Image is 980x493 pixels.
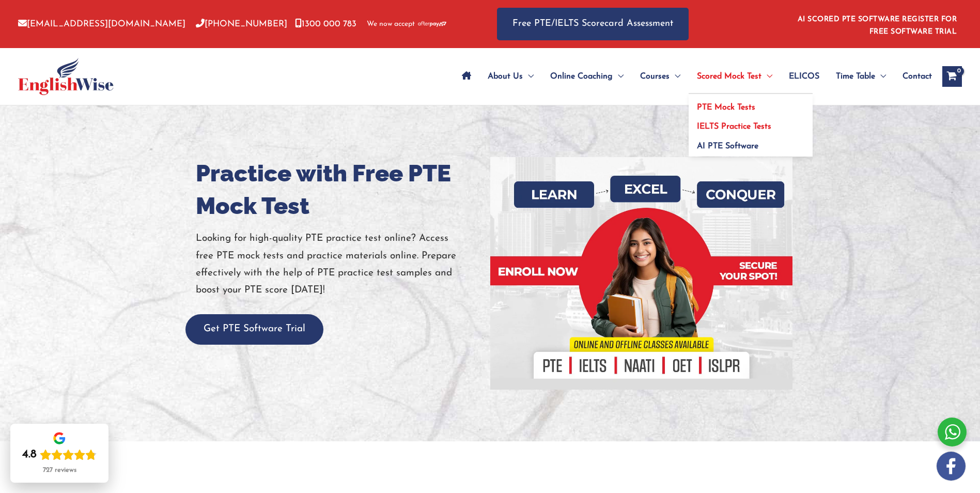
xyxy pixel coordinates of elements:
[697,122,771,131] span: IELTS Practice Tests
[367,19,415,29] span: We now accept
[497,8,689,40] a: Free PTE/IELTS Scorecard Assessment
[196,157,483,222] h1: Practice with Free PTE Mock Test
[185,314,323,345] button: Get PTE Software Trial
[479,58,542,95] a: About UsMenu Toggle
[828,58,894,95] a: Time TableMenu Toggle
[894,58,932,95] a: Contact
[781,58,828,95] a: ELICOS
[22,448,37,462] div: 4.8
[18,58,114,95] img: cropped-ew-logo
[632,58,689,95] a: CoursesMenu Toggle
[937,452,966,481] img: white-facebook.png
[697,142,758,150] span: AI PTE Software
[670,58,680,95] span: Menu Toggle
[789,58,819,95] span: ELICOS
[689,133,813,157] a: AI PTE Software
[196,230,483,299] p: Looking for high-quality PTE practice test online? Access free PTE mock tests and practice materi...
[836,58,875,95] span: Time Table
[640,58,670,95] span: Courses
[454,58,932,95] nav: Site Navigation: Main Menu
[689,58,781,95] a: Scored Mock TestMenu Toggle
[185,324,323,334] a: Get PTE Software Trial
[542,58,632,95] a: Online CoachingMenu Toggle
[798,16,957,36] a: AI SCORED PTE SOFTWARE REGISTER FOR FREE SOFTWARE TRIAL
[689,114,813,133] a: IELTS Practice Tests
[875,58,886,95] span: Menu Toggle
[295,20,356,28] a: 1300 000 783
[418,21,446,27] img: Afterpay-Logo
[523,58,534,95] span: Menu Toggle
[613,58,624,95] span: Menu Toggle
[942,66,962,87] a: View Shopping Cart, empty
[196,20,287,28] a: [PHONE_NUMBER]
[488,58,523,95] span: About Us
[697,58,761,95] span: Scored Mock Test
[697,103,755,112] span: PTE Mock Tests
[18,20,185,28] a: [EMAIL_ADDRESS][DOMAIN_NAME]
[903,58,932,95] span: Contact
[22,448,97,462] div: Rating: 4.8 out of 5
[43,466,76,474] div: 727 reviews
[689,94,813,114] a: PTE Mock Tests
[791,7,962,41] aside: Header Widget 1
[761,58,772,95] span: Menu Toggle
[550,58,613,95] span: Online Coaching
